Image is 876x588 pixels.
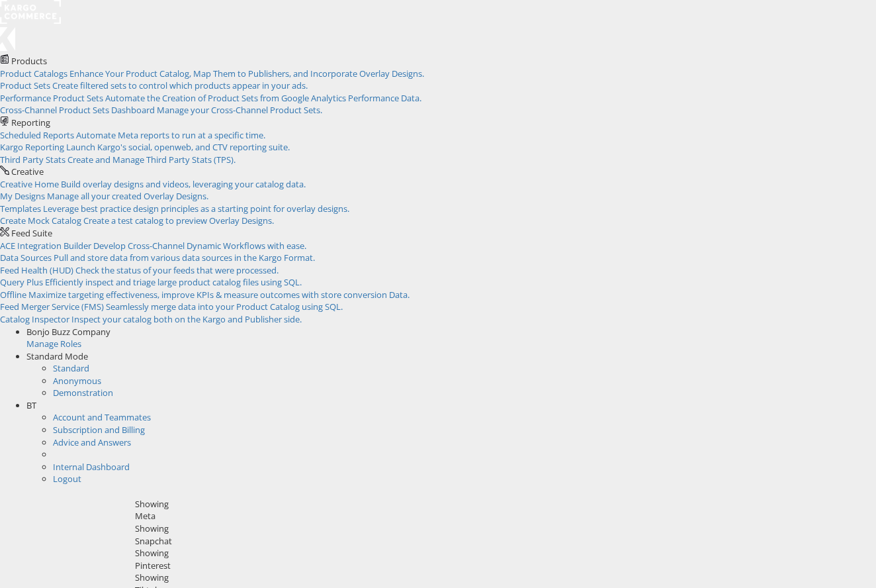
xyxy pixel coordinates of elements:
[76,129,265,141] span: Automate Meta reports to run at a specific time.
[45,276,302,288] span: Efficiently inspect and triage large product catalog files using SQL.
[53,473,81,485] a: Logout
[53,375,101,387] a: Anonymous
[53,424,145,436] a: Subscription and Billing
[11,166,44,177] span: Creative
[43,203,349,215] span: Leverage best practice design principles as a starting point for overlay designs.
[105,92,421,104] span: Automate the Creation of Product Sets from Google Analytics Performance Data.
[135,560,867,572] div: Pinterest
[28,289,410,301] span: Maximize targeting effectiveness, improve KPIs & measure outcomes with store conversion Data.
[135,571,867,584] div: Showing
[47,190,208,202] span: Manage all your created Overlay Designs.
[106,301,343,313] span: Seamlessly merge data into your Product Catalog using SQL.
[75,264,279,276] span: Check the status of your feeds that were processed.
[157,104,322,116] span: Manage your Cross-Channel Product Sets.
[83,215,274,226] span: Create a test catalog to preview Overlay Designs.
[26,399,36,411] span: BT
[53,411,151,423] a: Account and Teammates
[71,313,302,325] span: Inspect your catalog both on the Kargo and Publisher side.
[61,178,306,190] span: Build overlay designs and videos, leveraging your catalog data.
[26,326,110,338] span: Bonjo Buzz Company
[53,387,113,399] a: Demonstration
[53,436,131,448] a: Advice and Answers
[135,498,867,511] div: Showing
[67,154,236,166] span: Create and Manage Third Party Stats (TPS).
[11,117,50,128] span: Reporting
[52,79,308,91] span: Create filtered sets to control which products appear in your ads.
[66,141,290,153] span: Launch Kargo's social, openweb, and CTV reporting suite.
[54,252,315,264] span: Pull and store data from various data sources in the Kargo Format.
[135,547,867,560] div: Showing
[11,227,52,239] span: Feed Suite
[135,522,867,535] div: Showing
[135,510,867,522] div: Meta
[93,240,306,252] span: Develop Cross-Channel Dynamic Workflows with ease.
[26,350,88,362] span: Standard Mode
[53,362,89,374] a: Standard
[11,55,47,67] span: Products
[53,461,130,473] a: Internal Dashboard
[135,535,867,548] div: Snapchat
[69,68,424,79] span: Enhance Your Product Catalog, Map Them to Publishers, and Incorporate Overlay Designs.
[26,338,81,350] a: Manage Roles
